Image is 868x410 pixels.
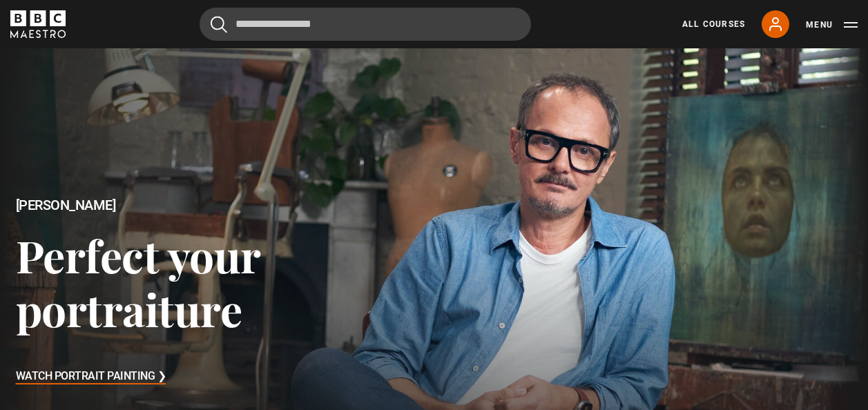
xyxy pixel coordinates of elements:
[806,18,858,32] button: Toggle navigation
[16,197,434,213] h2: [PERSON_NAME]
[16,367,166,387] h3: Watch Portrait Painting ❯
[211,16,227,33] button: Submit the search query
[200,8,531,41] input: Search
[682,18,745,30] a: All Courses
[16,228,434,335] h3: Perfect your portraiture
[10,10,66,38] svg: BBC Maestro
